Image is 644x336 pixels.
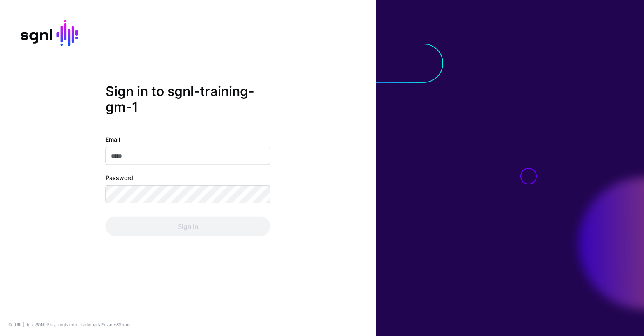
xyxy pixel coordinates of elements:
div: © [URL], Inc. SGNL® is a registered trademark. & [8,321,130,328]
a: Terms [118,322,130,327]
a: Privacy [101,322,116,327]
label: Password [106,173,133,182]
h2: Sign in to sgnl-training-gm-1 [106,84,270,115]
label: Email [106,135,120,143]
